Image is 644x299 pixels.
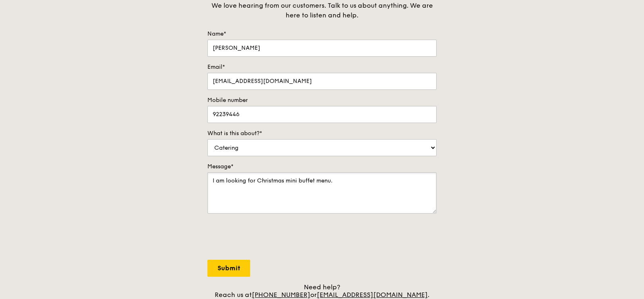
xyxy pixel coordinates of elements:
label: Name* [207,30,437,38]
label: Email* [207,63,437,71]
div: We love hearing from our customers. Talk to us about anything. We are here to listen and help. [207,1,437,20]
a: [PHONE_NUMBER] [252,291,310,299]
label: Mobile number [207,96,437,104]
label: Message* [207,163,437,171]
iframe: reCAPTCHA [207,222,330,253]
label: What is this about?* [207,129,437,138]
input: Submit [207,260,250,277]
a: [EMAIL_ADDRESS][DOMAIN_NAME] [317,291,428,299]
